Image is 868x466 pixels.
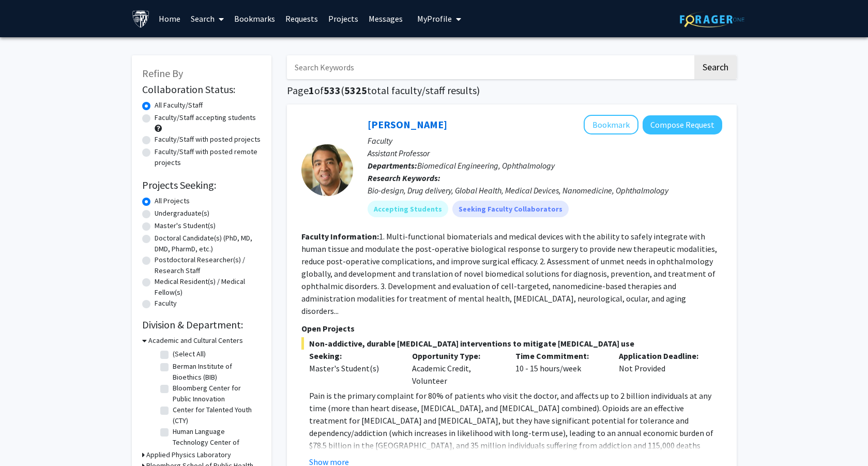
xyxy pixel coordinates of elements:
[323,1,363,37] a: Projects
[280,1,323,37] a: Requests
[368,201,448,217] mat-chip: Accepting Students
[155,196,190,206] label: All Projects
[368,118,447,131] a: [PERSON_NAME]
[155,254,261,276] label: Postdoctoral Researcher(s) / Research Staff
[142,319,261,331] h2: Division & Department:
[148,335,243,346] h3: Academic and Cultural Centers
[155,112,256,123] label: Faculty/Staff accepting students
[412,350,500,362] p: Opportunity Type:
[132,10,150,28] img: Johns Hopkins University Logo
[368,173,440,183] b: Research Keywords:
[584,115,638,134] button: Add Kunal Parikh to Bookmarks
[173,426,258,459] label: Human Language Technology Center of Excellence (HLTCOE)
[417,13,452,24] span: My Profile
[155,100,203,111] label: All Faculty/Staff
[301,322,722,335] p: Open Projects
[368,160,417,171] b: Departments:
[301,337,722,350] span: Non-addictive, durable [MEDICAL_DATA] interventions to mitigate [MEDICAL_DATA] use
[142,67,183,80] span: Refine By
[287,55,693,79] input: Search Keywords
[363,1,408,37] a: Messages
[155,134,261,145] label: Faculty/Staff with posted projects
[229,1,280,37] a: Bookmarks
[142,179,261,191] h2: Projects Seeking:
[155,276,261,298] label: Medical Resident(s) / Medical Fellow(s)
[368,184,722,197] div: Bio-design, Drug delivery, Global Health, Medical Devices, Nanomedicine, Ophthalmology
[173,349,206,359] label: (Select All)
[301,231,379,242] b: Faculty Information:
[301,231,717,316] fg-read-more: 1. Multi-functional biomaterials and medical devices with the ability to safely integrate with hu...
[680,11,744,27] img: ForagerOne Logo
[309,362,397,374] div: Master's Student(s)
[508,350,611,387] div: 10 - 15 hours/week
[154,1,186,37] a: Home
[309,84,314,97] span: 1
[287,84,737,97] h1: Page of ( total faculty/staff results)
[155,208,209,219] label: Undergraduate(s)
[173,383,258,404] label: Bloomberg Center for Public Innovation
[368,147,722,159] p: Assistant Professor
[417,160,555,171] span: Biomedical Engineering, Ophthalmology
[142,83,261,96] h2: Collaboration Status:
[186,1,229,37] a: Search
[619,350,707,362] p: Application Deadline:
[515,350,603,362] p: Time Commitment:
[309,350,397,362] p: Seeking:
[155,146,261,168] label: Faculty/Staff with posted remote projects
[404,350,508,387] div: Academic Credit, Volunteer
[8,419,44,458] iframe: Chat
[173,361,258,383] label: Berman Institute of Bioethics (BIB)
[324,84,341,97] span: 533
[155,298,177,309] label: Faculty
[643,115,722,134] button: Compose Request to Kunal Parikh
[173,404,258,426] label: Center for Talented Youth (CTY)
[155,220,216,231] label: Master's Student(s)
[368,134,722,147] p: Faculty
[452,201,569,217] mat-chip: Seeking Faculty Collaborators
[146,449,231,460] h3: Applied Physics Laboratory
[344,84,367,97] span: 5325
[155,233,261,254] label: Doctoral Candidate(s) (PhD, MD, DMD, PharmD, etc.)
[694,55,737,79] button: Search
[611,350,714,387] div: Not Provided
